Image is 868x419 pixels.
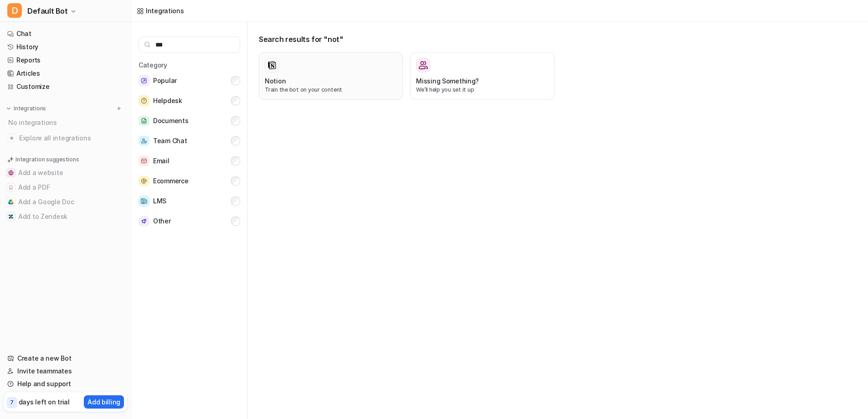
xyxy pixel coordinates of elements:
[139,156,149,166] img: Email
[7,134,16,143] img: explore all integrations
[4,166,127,180] button: Add a websiteAdd a website
[139,116,149,126] img: Documents
[416,86,548,94] p: We’ll help you set it up
[8,214,14,219] img: Add to Zendesk
[259,52,403,100] button: NotionNotionTrain the bot on your content
[7,3,22,18] span: D
[265,86,397,94] p: Train the bot on your content
[410,52,554,100] button: Missing Something?Missing Something?We’ll help you set it up
[153,155,169,166] span: Email
[4,209,127,224] button: Add to ZendeskAdd to Zendesk
[153,95,182,106] span: Helpdesk
[27,5,68,17] span: Default Bot
[15,155,79,164] p: Integration suggestions
[4,378,127,390] a: Help and support
[139,172,240,190] button: EcommerceEcommerce
[153,216,171,227] span: Other
[4,195,127,209] button: Add a Google DocAdd a Google Doc
[139,60,240,70] h5: Category
[8,199,14,205] img: Add a Google Doc
[153,115,188,126] span: Documents
[19,131,123,145] span: Explore all integrations
[259,34,857,45] h3: Search results for "not"
[153,196,166,207] span: LMS
[139,176,149,186] img: Ecommerce
[14,105,46,112] p: Integrations
[4,132,127,145] a: Explore all integrations
[139,192,240,210] button: LMSLMS
[8,170,14,176] img: Add a website
[419,61,428,70] img: Missing Something?
[153,75,177,86] span: Popular
[4,54,127,67] a: Reports
[139,136,149,146] img: Team Chat
[5,115,127,130] div: No integrations
[139,75,149,86] img: Popular
[4,41,127,53] a: History
[139,72,240,90] button: PopularPopular
[4,27,127,40] a: Chat
[87,397,120,407] p: Add billing
[416,76,479,86] h3: Missing Something?
[265,76,286,86] h3: Notion
[153,176,188,186] span: Ecommerce
[84,395,124,409] button: Add billing
[8,185,14,190] img: Add a PDF
[139,212,240,230] button: OtherOther
[137,6,184,16] a: Integrations
[4,80,127,93] a: Customize
[139,152,240,170] button: EmailEmail
[116,105,122,112] img: menu_add.svg
[139,92,240,110] button: HelpdeskHelpdesk
[146,6,184,16] div: Integrations
[4,180,127,195] button: Add a PDFAdd a PDF
[19,397,70,407] p: days left on trial
[4,67,127,80] a: Articles
[10,398,14,407] p: 7
[5,105,12,112] img: expand menu
[139,216,149,227] img: Other
[139,112,240,130] button: DocumentsDocuments
[4,365,127,378] a: Invite teammates
[153,135,187,146] span: Team Chat
[4,104,49,113] button: Integrations
[267,61,277,70] img: Notion
[4,352,127,365] a: Create a new Bot
[139,196,149,207] img: LMS
[139,95,149,106] img: Helpdesk
[139,132,240,150] button: Team ChatTeam Chat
